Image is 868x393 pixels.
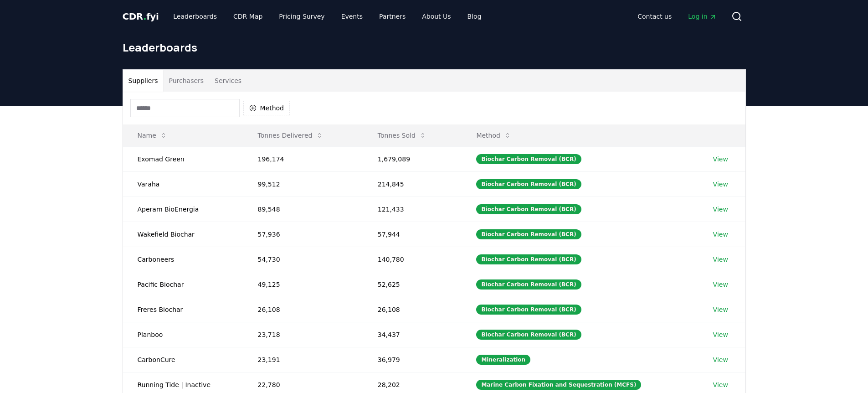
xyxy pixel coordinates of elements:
[143,11,146,22] span: .
[123,247,243,272] td: Carboneers
[372,8,413,25] a: Partners
[476,279,581,290] div: Biochar Carbon Removal (BCR)
[123,10,159,23] a: CDR.fyi
[713,155,728,164] a: View
[251,126,331,145] button: Tonnes Delivered
[713,230,728,239] a: View
[713,330,728,339] a: View
[123,322,243,347] td: Planboo
[123,11,159,22] span: CDR fyi
[363,196,462,222] td: 121,433
[243,171,363,196] td: 99,512
[123,171,243,196] td: Varaha
[123,40,746,55] h1: Leaderboards
[713,380,728,389] a: View
[713,180,728,189] a: View
[363,322,462,347] td: 34,437
[363,272,462,297] td: 52,625
[209,70,247,92] button: Services
[476,380,641,390] div: Marine Carbon Fixation and Sequestration (MCFS)
[243,297,363,322] td: 26,108
[123,146,243,171] td: Exomad Green
[476,204,581,214] div: Biochar Carbon Removal (BCR)
[476,229,581,239] div: Biochar Carbon Removal (BCR)
[243,272,363,297] td: 49,125
[630,8,724,25] nav: Main
[243,247,363,272] td: 54,730
[363,146,462,171] td: 1,679,089
[476,254,581,264] div: Biochar Carbon Removal (BCR)
[363,171,462,196] td: 214,845
[226,8,270,25] a: CDR Map
[123,222,243,247] td: Wakefield Biochar
[713,205,728,214] a: View
[243,101,290,115] button: Method
[130,126,175,145] button: Name
[363,247,462,272] td: 140,780
[243,322,363,347] td: 23,718
[243,347,363,372] td: 23,191
[123,196,243,222] td: Aperam BioEnergia
[688,12,716,21] span: Log in
[243,222,363,247] td: 57,936
[363,222,462,247] td: 57,944
[476,179,581,189] div: Biochar Carbon Removal (BCR)
[713,355,728,364] a: View
[363,297,462,322] td: 26,108
[370,126,434,145] button: Tonnes Sold
[123,297,243,322] td: Freres Biochar
[123,70,164,92] button: Suppliers
[476,330,581,340] div: Biochar Carbon Removal (BCR)
[713,305,728,314] a: View
[334,8,370,25] a: Events
[166,8,224,25] a: Leaderboards
[243,196,363,222] td: 89,548
[243,146,363,171] td: 196,174
[476,305,581,315] div: Biochar Carbon Removal (BCR)
[123,347,243,372] td: CarbonCure
[476,154,581,164] div: Biochar Carbon Removal (BCR)
[163,70,209,92] button: Purchasers
[469,126,519,145] button: Method
[713,280,728,289] a: View
[460,8,489,25] a: Blog
[123,272,243,297] td: Pacific Biochar
[166,8,488,25] nav: Main
[272,8,332,25] a: Pricing Survey
[713,255,728,264] a: View
[363,347,462,372] td: 36,979
[630,8,679,25] a: Contact us
[681,8,724,25] a: Log in
[415,8,458,25] a: About Us
[476,355,530,365] div: Mineralization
